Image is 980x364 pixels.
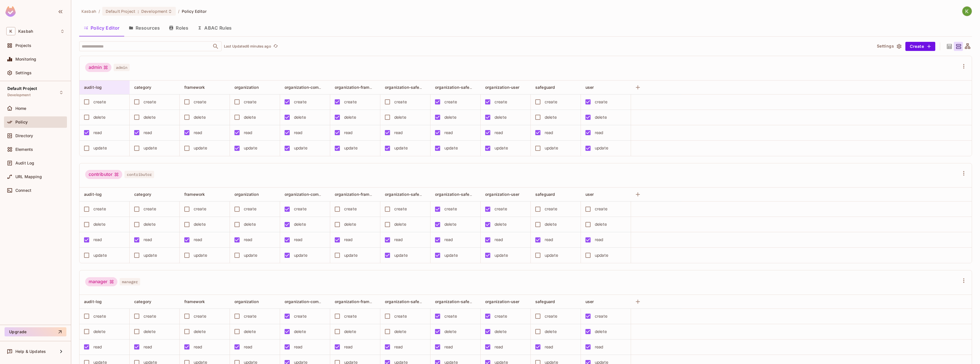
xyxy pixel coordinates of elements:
span: Default Project [7,86,37,91]
div: update [595,145,608,151]
span: URL Mapping [15,174,42,179]
div: create [93,206,106,212]
div: read [545,129,553,136]
div: update [444,252,458,258]
div: create [545,313,557,319]
div: create [495,99,507,105]
div: create [294,206,307,212]
div: read [495,344,503,350]
div: update [294,252,307,258]
p: Last Updated 6 minutes ago [224,44,271,49]
div: update [93,252,107,258]
div: create [93,313,106,319]
div: create [394,99,407,105]
div: contributor [85,170,122,179]
div: read [344,129,353,136]
div: delete [244,221,256,227]
div: create [244,99,256,105]
span: safeguard [535,299,555,304]
span: organization-user [485,192,520,197]
div: delete [545,328,557,335]
span: organization-comment [285,192,328,197]
span: organization [234,85,259,90]
div: update [93,145,107,151]
div: delete [144,221,156,227]
span: organization [234,299,259,304]
div: read [93,237,102,243]
span: refresh [273,44,278,49]
span: framework [184,299,205,304]
div: create [144,313,156,319]
button: Open [212,42,220,50]
div: read [144,237,152,243]
div: read [93,344,102,350]
span: Help & Updates [15,349,46,354]
span: Workspace: Kasbah [18,29,33,34]
div: create [194,313,206,319]
div: delete [294,221,306,227]
div: delete [394,221,406,227]
div: delete [545,221,557,227]
div: create [93,99,106,105]
span: framework [184,85,205,90]
span: Connect [15,188,31,193]
span: Default Project [106,9,135,14]
div: read [495,237,503,243]
span: organization-framework [335,299,381,304]
div: delete [595,114,607,120]
div: delete [344,114,356,120]
button: Upgrade [5,327,66,336]
div: read [144,344,152,350]
span: audit-log [84,85,102,90]
span: organization-safeguard-evidence [435,85,500,90]
span: safeguard [535,85,555,90]
div: update [444,145,458,151]
span: Projects [15,43,31,48]
div: delete [244,328,256,335]
div: read [244,237,252,243]
div: read [495,129,503,136]
div: create [244,206,256,212]
div: delete [294,328,306,335]
div: update [244,145,257,151]
span: organization-safeguard [385,299,430,304]
div: update [194,252,207,258]
div: create [495,313,507,319]
div: read [545,237,553,243]
span: manager [120,278,140,285]
div: create [595,99,607,105]
span: Policy [15,120,28,124]
span: organization [234,192,259,197]
span: category [134,85,151,90]
li: / [178,9,179,14]
div: delete [344,221,356,227]
span: audit-log [84,192,102,197]
span: organization-safeguard [385,85,430,90]
div: read [194,129,202,136]
div: read [394,129,403,136]
div: read [344,237,353,243]
div: delete [495,328,507,335]
div: read [444,237,453,243]
div: delete [394,328,406,335]
button: Roles [164,21,193,35]
span: user [585,192,594,197]
img: SReyMgAAAABJRU5ErkJggg== [5,6,16,17]
div: update [144,145,157,151]
span: organization-comment [285,85,328,90]
div: update [545,145,558,151]
span: organization-safeguard-evidence [435,192,500,197]
div: delete [444,328,456,335]
div: read [294,237,303,243]
span: organization-safeguard-evidence [435,299,500,304]
div: update [595,252,608,258]
div: delete [444,114,456,120]
span: Development [7,93,30,97]
span: organization-framework [335,192,381,197]
span: admin [114,64,130,71]
div: delete [495,114,507,120]
div: create [344,313,357,319]
span: K [6,27,15,35]
span: safeguard [535,192,555,197]
li: / [99,9,100,14]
